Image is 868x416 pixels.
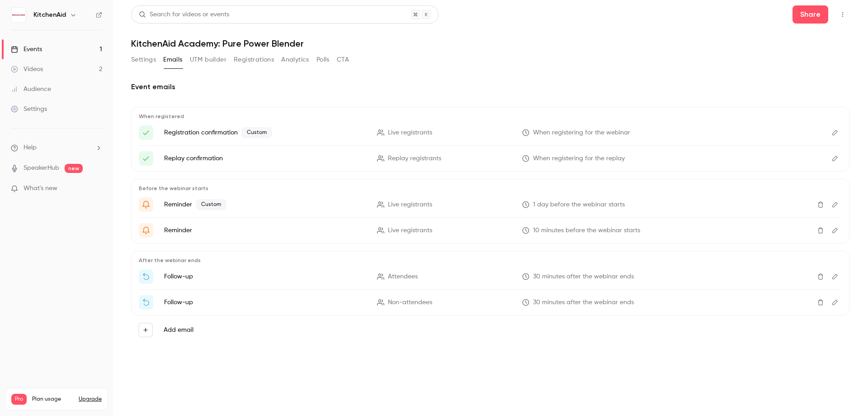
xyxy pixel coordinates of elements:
[813,223,828,238] button: Delete
[139,197,842,212] li: Get Ready for '{{ event_name }}' tomorrow!
[793,5,828,24] button: Share
[828,151,842,166] button: Edit
[281,53,309,67] button: Analytics
[828,295,842,310] button: Edit
[533,298,634,307] span: 30 minutes after the webinar ends
[533,154,625,163] span: When registering for the replay
[533,272,634,282] span: 30 minutes after the webinar ends
[11,65,43,74] div: Videos
[164,272,366,281] p: Follow-up
[33,10,66,19] h6: KitchenAid
[388,272,418,282] span: Attendees
[533,200,625,210] span: 1 day before the webinar starts
[828,223,842,238] button: Edit
[79,396,102,403] button: Upgrade
[32,396,73,403] span: Plan usage
[813,197,828,212] button: Delete
[139,257,842,264] p: After the webinar ends
[241,127,272,138] span: Custom
[11,45,42,54] div: Events
[828,269,842,284] button: Edit
[828,125,842,140] button: Edit
[533,226,640,235] span: 10 minutes before the webinar starts
[11,85,51,94] div: Audience
[139,269,842,284] li: Thanks for attending {{ event_name }}
[813,295,828,310] button: Delete
[11,105,47,114] div: Settings
[139,125,842,140] li: Here's your access link to {{ event_name }}!
[316,53,330,67] button: Polls
[11,394,27,405] span: Pro
[139,10,229,19] div: Search for videos or events
[139,151,842,166] li: Here's your access link to {{ event_name }}!
[190,53,226,67] button: UTM builder
[196,199,226,210] span: Custom
[813,269,828,284] button: Delete
[828,197,842,212] button: Edit
[388,298,432,307] span: Non-attendees
[24,184,57,193] span: What's new
[337,53,349,67] button: CTA
[24,163,59,173] a: SpeakerHub
[388,226,432,235] span: Live registrants
[139,113,842,120] p: When registered
[234,53,274,67] button: Registrations
[131,53,156,67] button: Settings
[131,38,850,49] h1: KitchenAid Academy: Pure Power Blender
[388,154,441,163] span: Replay registrants
[388,200,432,210] span: Live registrants
[11,8,26,22] img: KitchenAid
[164,127,366,138] p: Registration confirmation
[164,298,366,307] p: Follow-up
[164,199,366,210] p: Reminder
[163,53,182,67] button: Emails
[164,226,366,235] p: Reminder
[139,295,842,310] li: Watch the replay of {{ event_name }}
[164,154,366,163] p: Replay confirmation
[139,185,842,192] p: Before the webinar starts
[24,143,37,153] span: Help
[139,223,842,238] li: {{ event_name }} is about to go live
[91,185,102,193] iframe: Noticeable Trigger
[388,128,432,138] span: Live registrants
[164,325,193,335] label: Add email
[11,143,102,153] li: help-dropdown-opener
[131,81,850,92] h2: Event emails
[533,128,630,138] span: When registering for the webinar
[65,164,83,173] span: new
